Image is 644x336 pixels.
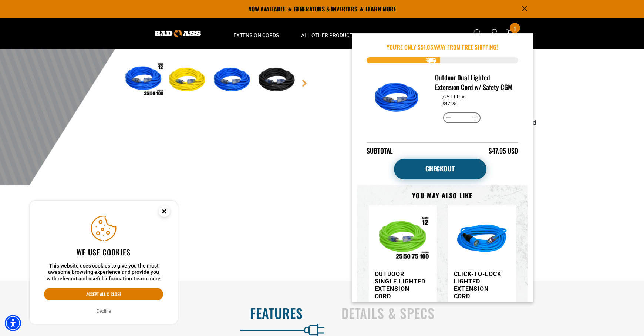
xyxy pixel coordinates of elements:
h2: We use cookies [44,247,163,257]
h2: Details & Specs [341,305,629,321]
input: Quantity for Outdoor Dual Lighted Extension Cord w/ Safety CGM [455,112,469,124]
img: Black [256,59,299,102]
img: Blue [212,59,254,102]
span: All Other Products [301,32,355,38]
span: 51.05 [421,43,433,51]
a: cart [505,29,516,38]
p: This website uses cookies to give you the most awesome browsing experience and provide you with r... [44,263,163,282]
h2: Features [16,305,303,321]
img: Bad Ass Extension Cords [155,30,201,37]
summary: Apparel [367,18,411,49]
img: Outdoor Single Lighted Extension Cord [375,211,431,268]
h3: Outdoor Dual Lighted Extension Cord w/ Safety CGM [435,73,512,92]
span: 1 [514,26,516,31]
img: Blue [372,72,424,124]
div: Item added to your cart [352,33,533,302]
img: Yellow [167,59,210,102]
h3: Outdoor Single Lighted Extension Cord [375,271,426,300]
div: Subtotal [367,146,393,156]
span: Extension Cords [233,32,279,38]
p: You're Only $ away from free shipping! [367,43,518,51]
h3: Click-to-Lock Lighted Extension Cord [454,271,506,300]
a: blue Click-to-Lock Lighted Extension Cord [454,211,506,334]
button: Decline [94,308,113,315]
button: Close this option [151,201,178,224]
summary: All Other Products [290,18,367,49]
button: Accept all & close [44,288,163,300]
summary: Search [472,27,484,39]
div: $47.95 USD [489,146,518,156]
a: Open this option [488,18,500,49]
img: blue [454,211,510,268]
dd: $47.95 [442,101,456,106]
span: Apparel [378,32,400,38]
a: This website uses cookies to give you the most awesome browsing experience and provide you with r... [134,276,161,282]
h3: You may also like [369,191,516,200]
a: Next [301,80,308,87]
aside: Cookie Consent [30,201,178,325]
a: cart [394,159,486,179]
dd: /25 FT Blue [442,94,465,100]
a: Outdoor Single Lighted Extension Cord Outdoor Single Lighted Extension Cord [375,211,426,334]
div: Accessibility Menu [5,315,21,331]
summary: Extension Cords [222,18,290,49]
